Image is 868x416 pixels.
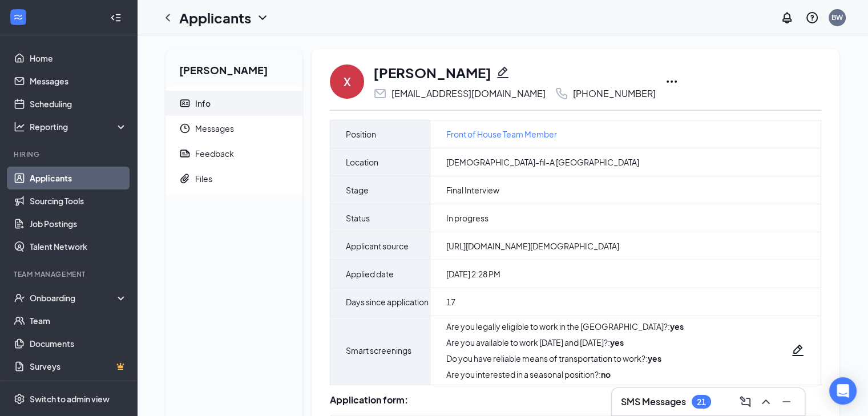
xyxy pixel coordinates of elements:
span: Messages [195,116,293,141]
button: Minimize [777,393,796,411]
span: [URL][DOMAIN_NAME][DEMOGRAPHIC_DATA] [446,240,619,252]
button: ChevronUp [757,393,775,411]
svg: Collapse [110,12,122,23]
span: Applied date [346,267,394,281]
h1: [PERSON_NAME] [373,63,491,82]
div: Are you legally eligible to work in the [GEOGRAPHIC_DATA]? : [446,321,684,332]
a: Scheduling [30,92,127,115]
span: Days since application [346,295,429,309]
span: Smart screenings [346,344,411,357]
a: ReportFeedback [165,141,302,166]
svg: Settings [14,393,25,405]
div: Are you available to work [DATE] and [DATE]? : [446,337,684,348]
h1: Applicants [179,8,251,27]
a: ContactCardInfo [165,91,302,116]
span: Position [346,127,376,141]
a: Front of House Team Member [446,128,557,140]
a: ClockMessages [165,116,302,141]
div: Open Intercom Messenger [829,377,857,405]
h2: [PERSON_NAME] [165,49,302,86]
div: Switch to admin view [30,393,110,405]
svg: ChevronUp [759,395,773,409]
svg: ComposeMessage [738,395,752,409]
a: Sourcing Tools [30,189,127,212]
svg: Ellipses [665,75,679,88]
svg: ChevronDown [256,11,269,25]
svg: QuestionInfo [805,11,819,25]
svg: Report [179,148,191,159]
a: Talent Network [30,235,127,258]
svg: Phone [555,87,568,100]
svg: ContactCard [179,98,191,109]
h3: SMS Messages [621,395,686,408]
svg: Paperclip [179,173,191,184]
div: Info [195,98,211,109]
span: Final Interview [446,184,499,196]
div: 21 [697,397,706,407]
strong: no [601,369,611,379]
div: X [344,74,351,90]
div: [EMAIL_ADDRESS][DOMAIN_NAME] [391,88,546,99]
a: Home [30,47,127,70]
svg: Email [373,87,387,100]
a: PaperclipFiles [165,166,302,191]
a: Documents [30,332,127,355]
svg: Analysis [14,121,25,132]
div: Files [195,173,212,184]
div: Onboarding [30,292,118,304]
div: Feedback [195,148,234,159]
a: Job Postings [30,212,127,235]
svg: UserCheck [14,292,25,304]
a: Team [30,309,127,332]
a: SurveysCrown [30,355,127,378]
span: Location [346,155,378,169]
div: Application form: [330,394,821,406]
div: Do you have reliable means of transportation to work? : [446,353,684,364]
svg: WorkstreamLogo [13,11,24,23]
svg: Pencil [791,344,805,357]
span: Applicant source [346,239,409,253]
span: Stage [346,183,369,197]
div: Hiring [14,150,125,159]
div: [PHONE_NUMBER] [573,88,656,99]
div: Reporting [30,121,128,132]
a: Applicants [30,167,127,189]
span: Status [346,211,370,225]
svg: Pencil [496,66,510,79]
span: [DATE] 2:28 PM [446,268,500,280]
strong: yes [670,321,684,332]
a: Messages [30,70,127,92]
strong: yes [610,337,624,348]
svg: ChevronLeft [161,11,175,25]
svg: Clock [179,123,191,134]
strong: yes [648,353,661,364]
span: In progress [446,212,488,224]
div: Team Management [14,269,125,279]
svg: Notifications [780,11,794,25]
svg: Minimize [780,395,793,409]
span: 17 [446,296,455,308]
span: [DEMOGRAPHIC_DATA]-fil-A [GEOGRAPHIC_DATA] [446,156,639,168]
button: ComposeMessage [736,393,754,411]
div: BW [831,13,843,22]
div: Are you interested in a seasonal position? : [446,369,684,380]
